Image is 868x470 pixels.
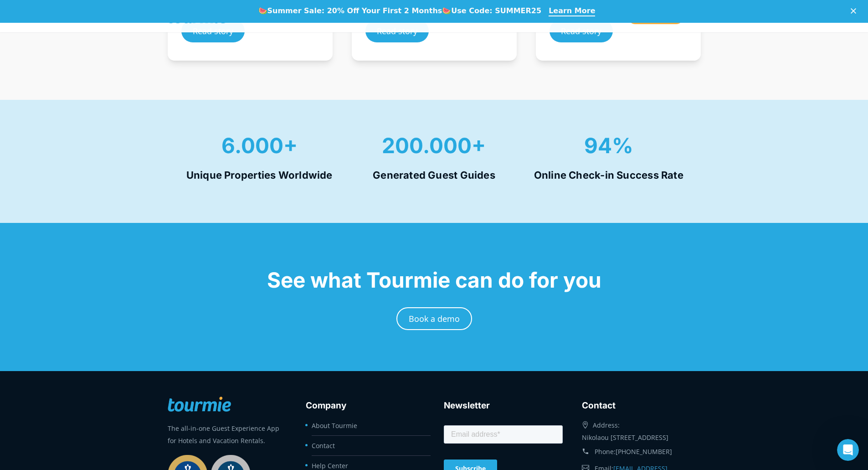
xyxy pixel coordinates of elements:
[258,6,542,15] div: 🍉 🍉
[193,27,233,35] span: Read story
[267,6,442,15] b: Summer Sale: 20% Off Your First 2 Months
[531,168,686,182] h4: Online Check-in Success Rate
[312,441,335,450] a: Contact
[312,461,348,470] a: Help Center
[182,168,337,182] h4: Unique Properties Worldwide
[616,447,672,456] a: [PHONE_NUMBER]
[584,133,633,158] span: 94%
[267,267,601,293] span: See what Tourmie can do for you
[373,169,495,181] strong: Generated Guest Guides
[312,421,357,430] a: About Tourmie
[582,444,701,460] div: Phone:
[549,6,595,16] a: Learn More
[306,399,425,413] h3: Company
[582,399,701,413] h3: Contact
[377,27,417,35] span: Read story
[561,27,601,35] span: Read story
[409,315,460,323] span: Book a demo
[221,133,298,158] span: 6.000+
[396,307,472,330] a: Book a demo
[382,133,486,158] strong: 200.000+
[837,439,859,461] iframe: Intercom live chat
[451,6,541,15] b: Use Code: SUMMER25
[168,422,287,447] p: The all-in-one Guest Experience App for Hotels and Vacation Rentals.
[582,417,701,444] div: Address: Nikolaou [STREET_ADDRESS]
[851,8,860,14] div: Close
[444,399,563,413] h3: Newsletter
